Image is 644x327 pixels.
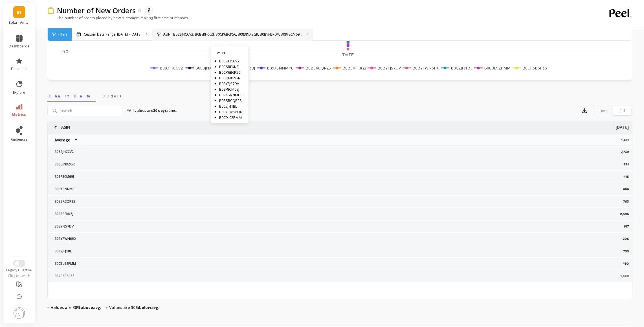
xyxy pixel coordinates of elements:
[573,224,629,229] p: 617
[51,199,101,204] p: B0BSRCQR2S
[616,121,629,130] p: [DATE]
[147,8,152,13] img: api.amazon.svg
[3,274,35,278] div: Click to switch
[573,175,629,179] p: 415
[573,199,629,204] p: 763
[139,305,151,310] strong: below
[621,138,632,142] p: 1,481
[573,212,629,216] p: 2,596
[51,261,101,266] p: B0C9L92PMM
[163,32,302,37] p: ASIN : B083JHCCV2, B0BSRFKKZJ, B0CP6B6P56, B083JNXZGR, B0BYFJS7DV, B09F8CM69...
[573,237,629,241] p: 206
[613,106,632,115] div: Fill
[51,237,101,241] p: B0BYFWN6HX
[3,268,35,272] div: Legacy UI Active
[51,274,101,278] p: B0CP6B6P56
[9,44,30,49] span: dashboards
[47,15,189,20] p: The number of orders placed by new customers making first-time purchases.
[109,305,159,311] p: Values are 30% avg.
[9,20,30,25] p: Boka - Amazon (Essor)
[51,305,101,311] p: Values are 30% avg.
[573,261,629,266] p: 490
[58,32,67,37] span: Filters
[61,121,70,130] p: ASIN
[11,137,28,142] span: audiences
[49,93,95,99] span: Chart Data
[573,249,629,254] p: 733
[102,93,121,99] span: Orders
[51,162,101,167] p: B083JNXZGR
[594,106,613,115] div: Dots
[12,112,26,117] span: metrics
[47,89,633,102] nav: Tabs
[573,274,629,278] p: 1,580
[51,175,101,179] p: B09F8CM69J
[51,249,101,254] p: B0C2JFJ1BL
[17,9,21,16] span: B(
[51,187,101,191] p: B09XSNNMPC
[51,150,101,154] p: B083JHCCV2
[51,224,101,229] p: B0BYFJS7DV
[84,32,141,37] p: Custom Date Range, [DATE] - [DATE]
[51,212,101,216] p: B0BSRFKKZJ
[153,108,167,113] strong: 30 days
[81,305,93,310] strong: above
[11,67,27,71] span: essentials
[57,6,136,15] p: Number of New Orders
[13,260,25,267] button: Switch to New UI
[14,308,25,319] img: profile picture
[47,105,122,116] input: Search
[573,162,629,167] p: 691
[127,108,177,114] p: *All values are sums.
[573,187,629,191] p: 464
[47,7,54,14] img: header icon
[573,150,629,154] p: 7,739
[13,90,25,95] span: explore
